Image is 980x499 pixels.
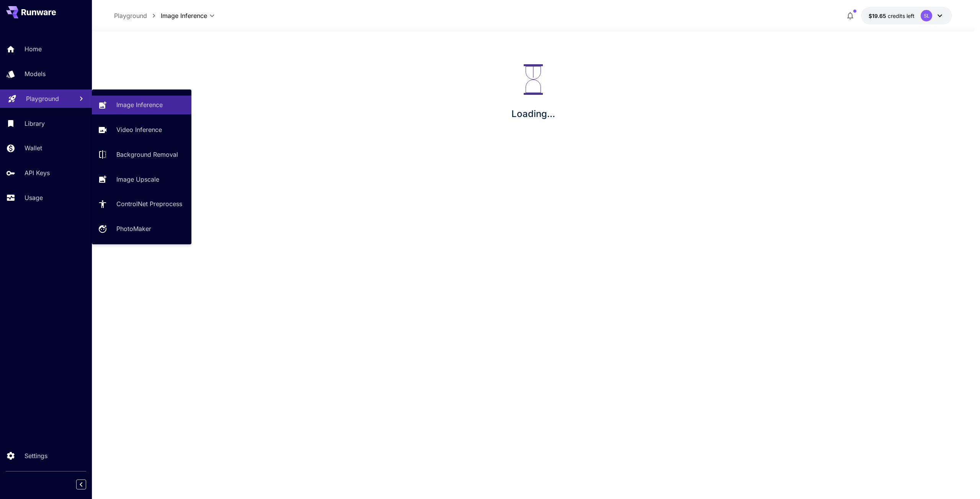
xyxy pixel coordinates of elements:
span: $19.65 [869,13,888,19]
button: Collapse sidebar [76,479,86,489]
p: API Keys [24,168,50,177]
p: Settings [24,451,47,460]
span: Image Inference [161,11,207,20]
div: SL [921,10,932,21]
p: Image Upscale [116,175,159,184]
p: PhotoMaker [116,224,151,233]
a: PhotoMaker [92,219,191,238]
div: Collapse sidebar [82,478,92,491]
a: Image Inference [92,96,191,114]
p: Models [24,69,46,78]
a: Video Inference [92,120,191,139]
p: Wallet [24,143,42,153]
button: $19.65466 [861,7,952,24]
p: Playground [114,11,147,20]
p: Home [24,44,42,54]
nav: breadcrumb [114,11,161,20]
a: Background Removal [92,145,191,164]
span: credits left [888,13,915,19]
p: Image Inference [116,100,163,109]
a: ControlNet Preprocess [92,195,191,213]
a: Image Upscale [92,170,191,189]
p: Loading... [511,107,555,121]
div: $19.65466 [869,12,915,20]
p: Library [24,119,45,128]
p: ControlNet Preprocess [116,199,182,208]
p: Playground [26,94,59,103]
p: Video Inference [116,125,162,134]
p: Background Removal [116,150,178,159]
p: Usage [24,193,43,202]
